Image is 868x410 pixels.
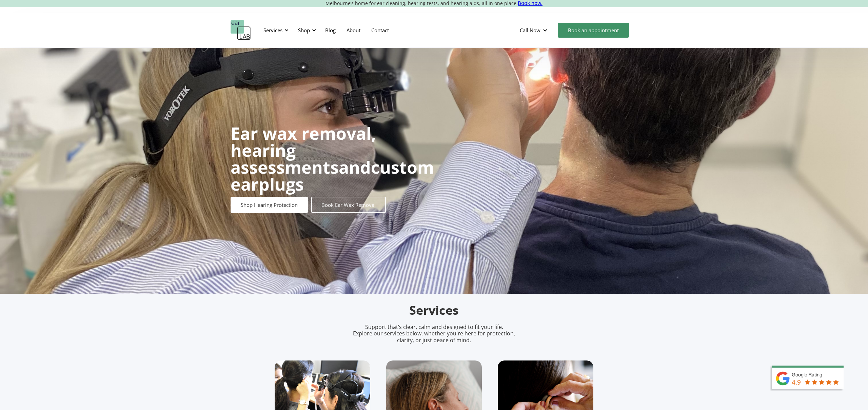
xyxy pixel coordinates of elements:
[259,20,291,40] div: Services
[294,20,318,40] div: Shop
[231,125,434,193] h1: and
[558,23,629,38] a: Book an appointment
[311,197,386,213] a: Book Ear Wax Removal
[231,122,376,179] strong: Ear wax removal, hearing assessments
[320,20,341,40] a: Blog
[366,20,394,40] a: Contact
[231,156,434,196] strong: custom earplugs
[520,27,540,34] div: Call Now
[231,20,251,40] a: home
[344,324,524,344] p: Support that’s clear, calm and designed to fit your life. Explore our services below, whether you...
[514,20,554,40] div: Call Now
[341,20,366,40] a: About
[275,302,593,318] h2: Services
[231,197,308,213] a: Shop Hearing Protection
[298,27,310,34] div: Shop
[263,27,282,34] div: Services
